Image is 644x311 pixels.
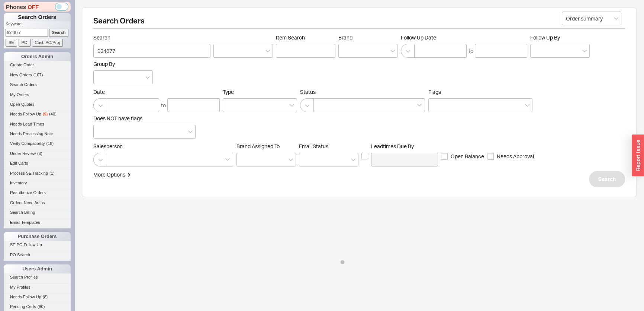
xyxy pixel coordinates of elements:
span: Brand Assigned To [236,143,280,149]
input: Item Search [276,44,335,58]
a: Needs Lead Times [4,120,71,128]
span: Needs Approval [497,153,534,160]
svg: open menu [582,50,587,53]
a: New Orders(107) [4,71,71,79]
span: ( 18 ) [46,141,54,146]
span: Status [300,89,425,95]
a: Reauthorize Orders [4,189,71,197]
span: Pending Certs [10,304,36,309]
a: Search Orders [4,81,71,89]
input: Search [49,29,69,37]
input: Does NOT have flags [97,127,103,136]
span: Needs Processing Note [10,131,53,136]
span: ( 9 ) [43,112,48,116]
input: SE [6,39,17,47]
a: Create Order [4,61,71,69]
a: Process SE Tracking(1) [4,169,71,177]
span: Group By [93,61,115,67]
svg: open menu [351,158,355,161]
input: Cust. PO/Proj [32,39,63,47]
span: Needs Follow Up [10,295,41,299]
span: Does NOT have flags [93,115,142,121]
div: to [161,102,166,109]
svg: open menu [145,76,150,79]
span: OFF [28,3,39,11]
span: Flags [428,89,441,95]
h1: Search Orders [4,13,71,21]
a: PO Search [4,251,71,259]
svg: open menu [614,17,618,20]
a: Needs Follow Up(9)(40) [4,110,71,118]
a: Needs Processing Note [4,130,71,138]
a: My Orders [4,91,71,99]
span: Search [93,34,210,41]
span: Needs Follow Up [10,112,41,116]
button: More Options [93,171,131,178]
p: Keyword: [6,21,71,29]
span: ( 8 ) [37,151,42,156]
span: Leadtimes Due By [371,143,438,150]
input: Flags [432,101,438,110]
input: Select... [562,12,621,25]
input: Search [93,44,210,58]
input: Type [227,101,232,110]
div: to [468,47,473,55]
span: Item Search [276,34,335,41]
a: Verify Compatibility(18) [4,140,71,147]
span: Date [93,89,220,95]
a: Search Profiles [4,273,71,281]
a: Email Templates [4,219,71,226]
input: PO [19,39,30,47]
a: Under Review(8) [4,150,71,158]
span: Salesperson [93,143,234,150]
a: Edit Carts [4,159,71,167]
span: ( 40 ) [49,112,57,116]
input: Brand [342,47,348,55]
div: Phones [4,2,71,12]
span: Em ​ ail Status [299,143,328,149]
div: Orders Admin [4,52,71,61]
svg: open menu [289,158,293,161]
a: SE PO Follow Up [4,241,71,249]
span: Search [598,175,616,184]
span: Open Balance [451,153,484,160]
div: Purchase Orders [4,232,71,241]
span: Under Review [10,151,36,156]
a: Needs Follow Up(8) [4,293,71,301]
span: Brand [338,34,352,41]
input: Open Balance [441,153,448,160]
div: More Options [93,171,125,178]
a: Search Billing [4,209,71,216]
div: Users Admin [4,264,71,273]
span: ( 8 ) [43,295,48,299]
span: ( 107 ) [33,73,43,77]
a: Inventory [4,179,71,187]
a: Pending Certs(80) [4,303,71,311]
span: Follow Up By [530,34,560,41]
svg: open menu [265,50,270,53]
button: Search [589,171,625,187]
span: New Orders [10,73,32,77]
a: Orders Need Auths [4,199,71,207]
span: ( 1 ) [49,171,54,175]
span: ( 80 ) [38,304,45,309]
h2: Search Orders [93,17,625,29]
span: Follow Up Date [401,34,527,41]
a: My Profiles [4,283,71,291]
span: Verify Compatibility [10,141,45,146]
span: Process SE Tracking [10,171,48,175]
a: Open Quotes [4,101,71,108]
span: Type [223,89,234,95]
input: Needs Approval [487,153,494,160]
